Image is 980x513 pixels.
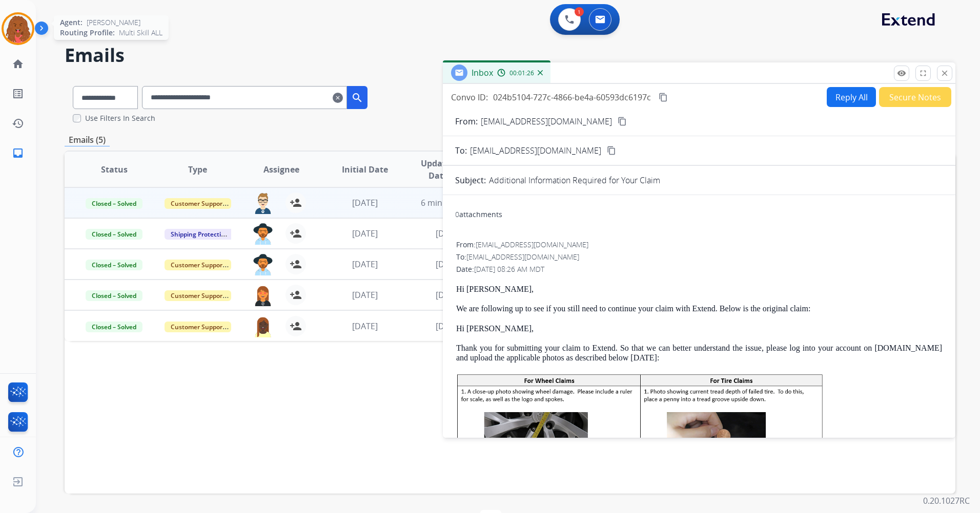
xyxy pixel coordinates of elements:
[470,144,601,157] span: [EMAIL_ADDRESS][DOMAIN_NAME]
[85,113,155,123] label: Use Filters In Search
[342,163,388,176] span: Initial Date
[456,240,942,250] div: From:
[65,45,955,66] h2: Emails
[351,92,363,104] mat-icon: search
[466,252,579,262] span: [EMAIL_ADDRESS][DOMAIN_NAME]
[253,193,273,214] img: agent-avatar
[472,67,493,78] span: Inbox
[455,144,467,157] p: To:
[451,91,488,103] p: Convo ID:
[918,69,928,78] mat-icon: fullscreen
[455,209,459,219] span: 0
[290,289,302,301] mat-icon: person_add
[509,69,534,77] span: 00:01:26
[474,264,544,274] span: [DATE] 08:26 AM MDT
[493,92,651,103] span: 024b5104-727c-4866-be4a-60593dc6197c
[86,198,142,209] span: Closed – Solved
[86,260,142,270] span: Closed – Solved
[456,324,942,333] p: Hi [PERSON_NAME],
[456,264,942,274] div: Date:
[165,322,231,332] span: Customer Support
[436,228,461,239] span: [DATE]
[165,260,231,270] span: Customer Support
[165,229,235,240] span: Shipping Protection
[119,28,162,38] span: Multi Skill ALL
[352,289,378,301] span: [DATE]
[12,88,24,100] mat-icon: list_alt
[879,87,951,107] button: Secure Notes
[436,320,461,332] span: [DATE]
[60,17,83,28] span: Agent:
[352,228,378,239] span: [DATE]
[4,14,32,43] img: avatar
[352,320,378,332] span: [DATE]
[940,69,949,78] mat-icon: close
[253,223,273,245] img: agent-avatar
[253,316,273,337] img: agent-avatar
[618,117,627,126] mat-icon: content_copy
[86,229,142,240] span: Closed – Solved
[253,285,273,306] img: agent-avatar
[436,289,461,301] span: [DATE]
[421,197,476,208] span: 6 minutes ago
[481,115,612,127] p: [EMAIL_ADDRESS][DOMAIN_NAME]
[456,252,942,262] div: To:
[101,163,128,176] span: Status
[476,240,588,249] span: [EMAIL_ADDRESS][DOMAIN_NAME]
[827,87,876,107] button: Reply All
[436,259,461,270] span: [DATE]
[290,320,302,332] mat-icon: person_add
[263,163,299,176] span: Assignee
[12,117,24,130] mat-icon: history
[352,197,378,208] span: [DATE]
[290,227,302,240] mat-icon: person_add
[659,93,668,102] mat-icon: content_copy
[12,58,24,70] mat-icon: home
[188,163,207,176] span: Type
[352,259,378,270] span: [DATE]
[60,28,115,38] span: Routing Profile:
[165,198,231,209] span: Customer Support
[333,92,343,104] mat-icon: clear
[165,290,231,301] span: Customer Support
[456,285,942,294] p: Hi [PERSON_NAME],
[87,17,140,28] span: [PERSON_NAME]
[86,290,142,301] span: Closed – Solved
[86,322,142,332] span: Closed – Solved
[253,254,273,275] img: agent-avatar
[607,146,616,155] mat-icon: content_copy
[455,174,486,186] p: Subject:
[455,209,502,220] div: attachments
[575,7,584,16] div: 1
[923,495,970,507] p: 0.20.1027RC
[455,115,478,127] p: From:
[290,197,302,209] mat-icon: person_add
[456,344,942,362] p: Thank you for submitting your claim to Extend. So that we can better understand the issue, please...
[65,134,110,146] p: Emails (5)
[290,258,302,270] mat-icon: person_add
[897,69,906,78] mat-icon: remove_red_eye
[489,174,660,186] p: Additional Information Required for Your Claim
[415,157,461,182] span: Updated Date
[12,147,24,159] mat-icon: inbox
[456,304,942,313] p: We are following up to see if you still need to continue your claim with Extend. Below is the ori...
